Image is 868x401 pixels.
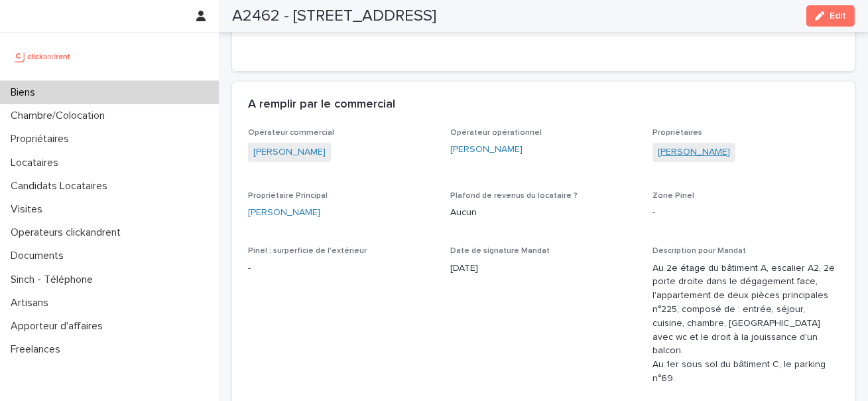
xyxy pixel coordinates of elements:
[450,192,578,200] span: Plafond de revenus du locataire ?
[450,206,637,220] p: Aucun
[5,157,69,169] p: Locataires
[248,192,328,200] span: Propriétaire Principal
[830,11,846,21] span: Edit
[5,133,80,145] p: Propriétaires
[450,143,523,157] a: [PERSON_NAME]
[248,129,334,137] span: Opérateur commercial
[11,43,75,70] img: UCB0brd3T0yccxBKYDjQ
[248,98,395,112] h2: A remplir par le commercial
[652,247,746,255] span: Description pour Mandat
[652,262,839,386] p: Au 2e étage du bâtiment A, escalier A2, 2e porte droite dans le dégagement face, l'appartement de...
[5,320,113,333] p: Apporteur d'affaires
[658,145,730,159] a: [PERSON_NAME]
[450,247,550,255] span: Date de signature Mandat
[652,206,839,220] p: -
[5,180,118,193] p: Candidats Locataires
[248,206,320,220] a: [PERSON_NAME]
[5,343,71,356] p: Freelances
[450,129,542,137] span: Opérateur opérationnel
[5,250,74,262] p: Documents
[253,145,326,159] a: [PERSON_NAME]
[450,262,637,276] p: [DATE]
[248,262,434,276] p: -
[5,110,115,122] p: Chambre/Colocation
[652,129,702,137] span: Propriétaires
[5,274,103,286] p: Sinch - Téléphone
[5,297,59,309] p: Artisans
[232,7,436,26] h2: A2462 - [STREET_ADDRESS]
[5,226,131,239] p: Operateurs clickandrent
[5,86,46,99] p: Biens
[806,5,855,27] button: Edit
[652,192,694,200] span: Zone Pinel
[248,247,367,255] span: Pinel : surperficie de l'extérieur
[5,203,53,216] p: Visites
